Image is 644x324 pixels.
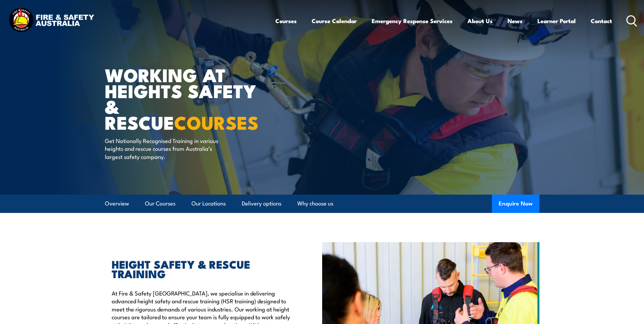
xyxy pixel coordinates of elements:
[174,108,259,136] strong: COURSES
[312,12,357,30] a: Course Calendar
[275,12,297,30] a: Courses
[145,195,176,213] a: Our Courses
[492,195,539,213] button: Enquire Now
[372,12,453,30] a: Emergency Response Services
[242,195,281,213] a: Delivery options
[591,12,612,30] a: Contact
[105,195,129,213] a: Overview
[537,12,576,30] a: Learner Portal
[467,12,493,30] a: About Us
[191,195,226,213] a: Our Locations
[297,195,333,213] a: Why choose us
[105,137,229,160] p: Get Nationally Recognised Training in various heights and rescue courses from Australia’s largest...
[508,12,522,30] a: News
[105,67,273,130] h1: WORKING AT HEIGHTS SAFETY & RESCUE
[112,259,291,278] h2: HEIGHT SAFETY & RESCUE TRAINING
